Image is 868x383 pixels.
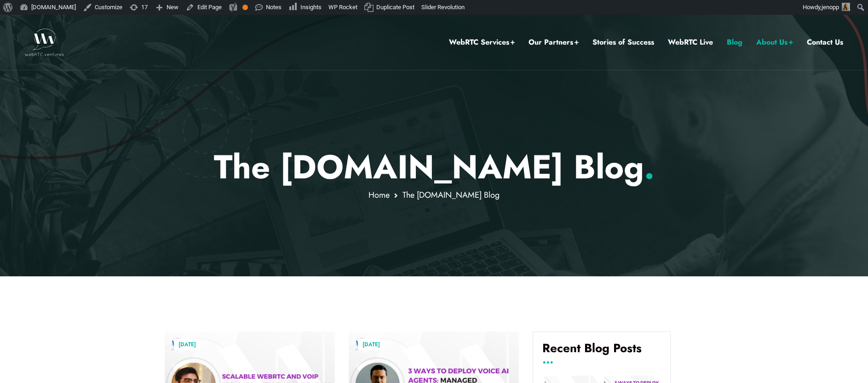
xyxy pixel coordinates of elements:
p: The [DOMAIN_NAME] Blog [165,147,703,187]
a: Contact Us [807,36,843,48]
a: Home [368,189,390,201]
h4: Recent Blog Posts [542,341,661,362]
span: The [DOMAIN_NAME] Blog [402,189,500,201]
a: Our Partners [529,36,579,48]
a: Stories of Success [592,36,654,48]
span: jenopp [822,4,839,11]
img: WebRTC.ventures [25,29,64,56]
div: OK [242,5,248,10]
a: WebRTC Live [668,36,713,48]
a: Blog [727,36,742,48]
a: WebRTC Services [449,36,515,48]
span: Slider Revolution [421,4,465,11]
a: [DATE] [358,338,385,350]
span: . [644,143,655,191]
a: About Us [756,36,793,48]
a: [DATE] [174,338,201,350]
